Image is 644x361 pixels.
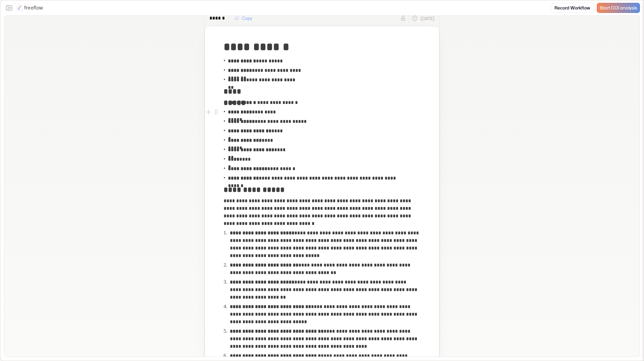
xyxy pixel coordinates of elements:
[17,4,43,12] a: freeflow
[550,3,594,13] a: Record Workflow
[597,3,640,13] a: Start COI analysis
[4,3,14,13] button: Close the sidebar
[213,108,220,116] button: Open block menu
[420,15,435,22] p: [DATE]
[231,13,256,23] button: Copy
[600,5,637,11] span: Start COI analysis
[24,4,43,12] p: freeflow
[205,108,213,116] button: Add block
